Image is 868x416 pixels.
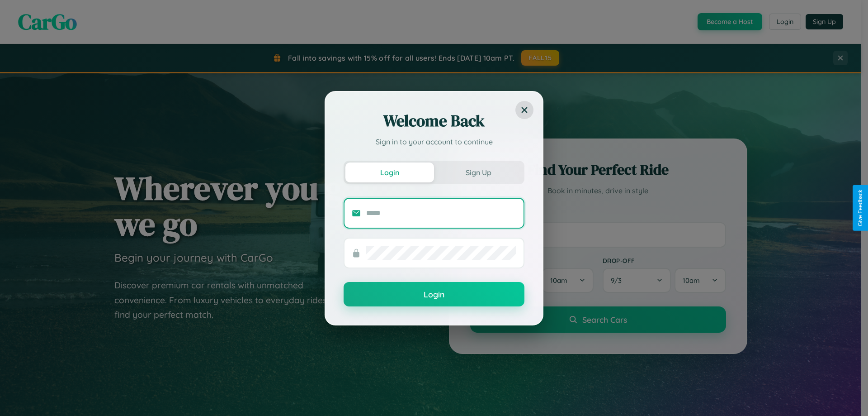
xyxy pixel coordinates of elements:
[344,110,524,132] h2: Welcome Back
[345,163,434,182] button: Login
[434,163,523,182] button: Sign Up
[344,282,524,306] button: Login
[344,136,524,147] p: Sign in to your account to continue
[857,190,863,226] div: Give Feedback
